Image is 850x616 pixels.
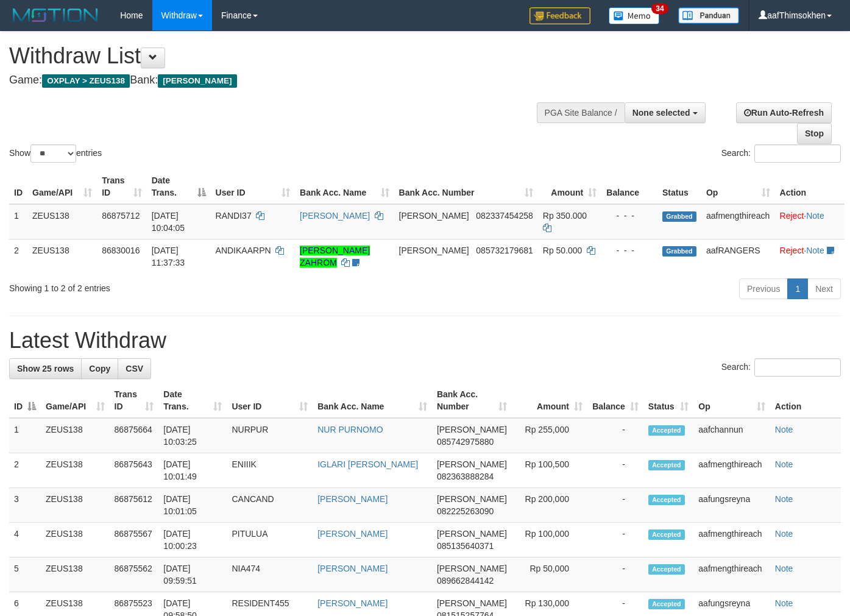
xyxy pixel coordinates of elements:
td: ZEUS138 [41,488,110,523]
th: ID [9,169,27,204]
div: - - - [606,244,653,257]
th: Game/API: activate to sort column ascending [27,169,97,204]
a: [PERSON_NAME] [317,529,388,539]
th: Trans ID: activate to sort column ascending [97,169,146,204]
td: NURPUR [227,418,313,453]
div: PGA Site Balance / [537,102,625,123]
a: Show 25 rows [9,358,82,379]
th: Bank Acc. Name: activate to sort column ascending [313,383,432,418]
td: ZEUS138 [27,239,97,274]
td: - [587,418,643,453]
td: 86875643 [110,453,159,488]
div: Showing 1 to 2 of 2 entries [9,277,345,294]
input: Search: [754,144,841,163]
a: Next [807,278,841,299]
td: 2 [9,239,27,274]
th: Status: activate to sort column ascending [643,383,693,418]
td: 4 [9,523,41,558]
td: · [775,204,845,239]
td: - [587,523,643,558]
a: [PERSON_NAME] [317,598,388,608]
a: Reject [780,246,804,255]
span: [DATE] 11:37:33 [152,246,185,267]
a: Run Auto-Refresh [736,102,832,123]
th: Status [657,169,701,204]
td: ZEUS138 [41,523,110,558]
td: ZEUS138 [27,204,97,239]
a: [PERSON_NAME] ZAHROM [300,246,370,267]
td: [DATE] 10:01:49 [158,453,227,488]
a: IGLARI [PERSON_NAME] [317,459,418,469]
td: aafmengthireach [693,453,770,488]
td: - [587,453,643,488]
img: Button%20Memo.svg [609,7,660,24]
span: CSV [126,364,143,373]
th: Game/API: activate to sort column ascending [41,383,110,418]
a: Copy [81,358,118,379]
span: Accepted [648,460,685,470]
td: [DATE] 10:01:05 [158,488,227,523]
td: - [587,558,643,592]
td: 3 [9,488,41,523]
td: · [775,239,845,274]
td: 2 [9,453,41,488]
img: MOTION_logo.png [9,6,102,24]
th: Bank Acc. Number: activate to sort column ascending [432,383,512,418]
td: CANCAND [227,488,313,523]
th: Balance [601,169,657,204]
a: Note [775,425,793,434]
th: Action [775,169,845,204]
td: NIA474 [227,558,313,592]
span: [PERSON_NAME] [437,564,507,573]
th: Bank Acc. Number: activate to sort column ascending [394,169,538,204]
a: Previous [739,278,788,299]
th: ID: activate to sort column descending [9,383,41,418]
td: aafRANGERS [701,239,775,274]
span: Accepted [648,425,685,436]
a: Note [806,211,824,221]
span: Accepted [648,529,685,540]
span: 34 [651,3,668,14]
span: Copy 082225263090 to clipboard [437,506,494,516]
span: Copy 085732179681 to clipboard [476,246,533,255]
td: Rp 100,000 [512,523,587,558]
th: Trans ID: activate to sort column ascending [110,383,159,418]
th: User ID: activate to sort column ascending [211,169,295,204]
span: [PERSON_NAME] [437,425,507,434]
td: 1 [9,418,41,453]
select: Showentries [30,144,76,163]
a: CSV [118,358,151,379]
td: PITULUA [227,523,313,558]
th: Op: activate to sort column ascending [701,169,775,204]
span: Show 25 rows [17,364,74,373]
a: Note [775,459,793,469]
span: [DATE] 10:04:05 [152,211,185,233]
h1: Withdraw List [9,44,554,68]
th: Date Trans.: activate to sort column ascending [158,383,227,418]
a: Stop [797,123,832,144]
td: ENIIIK [227,453,313,488]
span: ANDIKAARPN [216,246,271,255]
td: aafungsreyna [693,488,770,523]
span: [PERSON_NAME] [437,494,507,504]
span: None selected [632,108,690,118]
span: [PERSON_NAME] [437,459,507,469]
div: - - - [606,210,653,222]
td: aafmengthireach [693,558,770,592]
td: 5 [9,558,41,592]
td: 1 [9,204,27,239]
td: [DATE] 10:03:25 [158,418,227,453]
td: 86875664 [110,418,159,453]
td: Rp 200,000 [512,488,587,523]
span: Grabbed [662,246,696,257]
td: aafchannun [693,418,770,453]
span: 86875712 [102,211,140,221]
span: Copy 082363888284 to clipboard [437,472,494,481]
img: Feedback.jpg [529,7,590,24]
a: 1 [787,278,808,299]
td: 86875567 [110,523,159,558]
span: [PERSON_NAME] [399,246,469,255]
td: 86875562 [110,558,159,592]
span: Rp 350.000 [543,211,587,221]
span: [PERSON_NAME] [437,529,507,539]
